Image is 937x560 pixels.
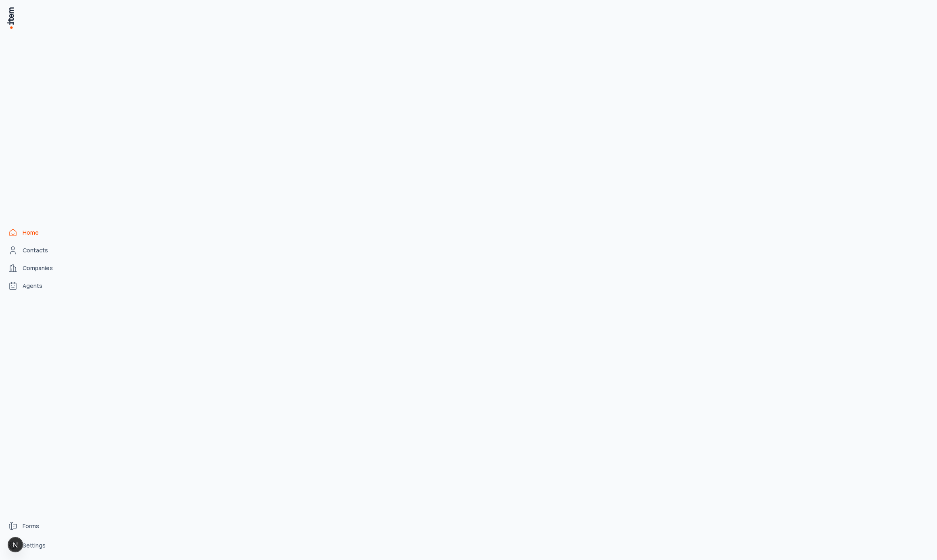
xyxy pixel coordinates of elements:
a: Settings [5,537,66,554]
a: Companies [5,260,66,276]
span: Companies [23,264,53,272]
a: Home [5,225,66,241]
img: Item Brain Logo [6,6,15,29]
span: Settings [23,541,46,550]
span: Agents [23,282,42,290]
span: Forms [23,522,39,530]
a: Contacts [5,242,66,258]
a: Forms [5,518,66,534]
span: Contacts [23,246,48,254]
a: Agents [5,278,66,294]
span: Home [23,229,39,237]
